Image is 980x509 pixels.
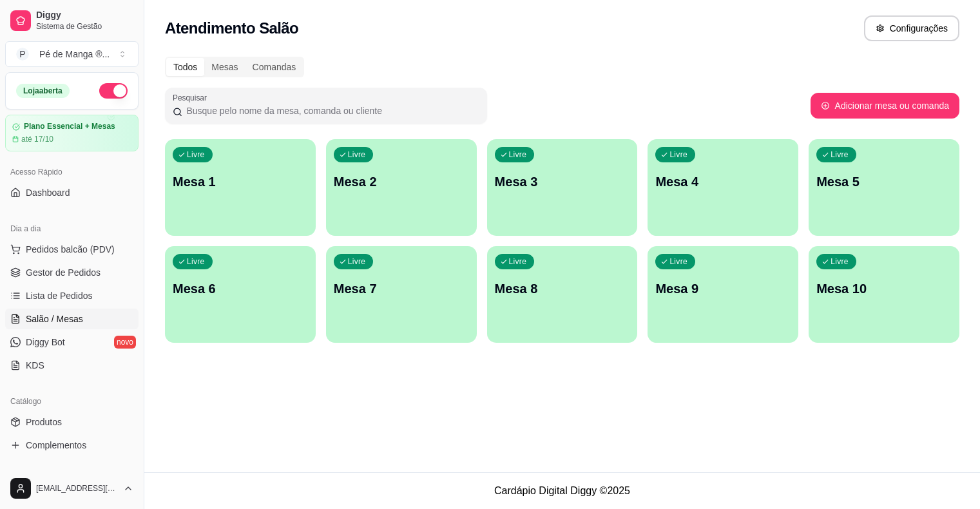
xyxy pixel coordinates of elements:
[809,246,959,343] button: LivreMesa 10
[655,173,791,191] p: Mesa 4
[165,139,316,236] button: LivreMesa 1
[39,48,110,61] div: Pé de Manga ® ...
[5,115,139,151] a: Plano Essencial + Mesasaté 17/10
[26,289,93,302] span: Lista de Pedidos
[21,134,53,144] article: até 17/10
[173,173,308,191] p: Mesa 1
[165,18,298,39] h2: Atendimento Salão
[326,246,477,343] button: LivreMesa 7
[5,412,139,432] a: Produtos
[495,173,630,191] p: Mesa 3
[5,218,139,239] div: Dia a dia
[5,239,139,260] button: Pedidos balcão (PDV)
[26,266,101,279] span: Gestor de Pedidos
[165,246,316,343] button: LivreMesa 6
[5,262,139,283] a: Gestor de Pedidos
[26,439,86,452] span: Complementos
[811,93,959,119] button: Adicionar mesa ou comanda
[16,84,70,98] div: Loja aberta
[816,173,952,191] p: Mesa 5
[182,104,479,117] input: Pesquisar
[36,21,133,32] span: Sistema de Gestão
[669,149,687,160] p: Livre
[5,473,139,504] button: [EMAIL_ADDRESS][DOMAIN_NAME]
[5,162,139,182] div: Acesso Rápido
[26,312,83,325] span: Salão / Mesas
[509,149,527,160] p: Livre
[36,483,118,494] span: [EMAIL_ADDRESS][DOMAIN_NAME]
[173,92,211,103] label: Pesquisar
[187,256,205,267] p: Livre
[348,149,366,160] p: Livre
[26,336,65,349] span: Diggy Bot
[348,256,366,267] p: Livre
[509,256,527,267] p: Livre
[204,58,245,76] div: Mesas
[5,5,139,36] a: DiggySistema de Gestão
[831,149,849,160] p: Livre
[173,280,308,298] p: Mesa 6
[16,48,29,61] span: P
[26,243,115,256] span: Pedidos balcão (PDV)
[5,41,139,67] button: Select a team
[5,332,139,352] a: Diggy Botnovo
[26,416,62,428] span: Produtos
[495,280,630,298] p: Mesa 8
[809,139,959,236] button: LivreMesa 5
[648,139,798,236] button: LivreMesa 4
[99,83,128,99] button: Alterar Status
[5,309,139,329] a: Salão / Mesas
[166,58,204,76] div: Todos
[487,139,638,236] button: LivreMesa 3
[187,149,205,160] p: Livre
[669,256,687,267] p: Livre
[24,122,115,131] article: Plano Essencial + Mesas
[648,246,798,343] button: LivreMesa 9
[26,359,44,372] span: KDS
[334,280,469,298] p: Mesa 7
[5,391,139,412] div: Catálogo
[864,15,959,41] button: Configurações
[5,355,139,376] a: KDS
[5,182,139,203] a: Dashboard
[245,58,303,76] div: Comandas
[5,435,139,456] a: Complementos
[831,256,849,267] p: Livre
[334,173,469,191] p: Mesa 2
[144,472,980,509] footer: Cardápio Digital Diggy © 2025
[655,280,791,298] p: Mesa 9
[26,186,70,199] span: Dashboard
[487,246,638,343] button: LivreMesa 8
[36,10,133,21] span: Diggy
[816,280,952,298] p: Mesa 10
[5,285,139,306] a: Lista de Pedidos
[326,139,477,236] button: LivreMesa 2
